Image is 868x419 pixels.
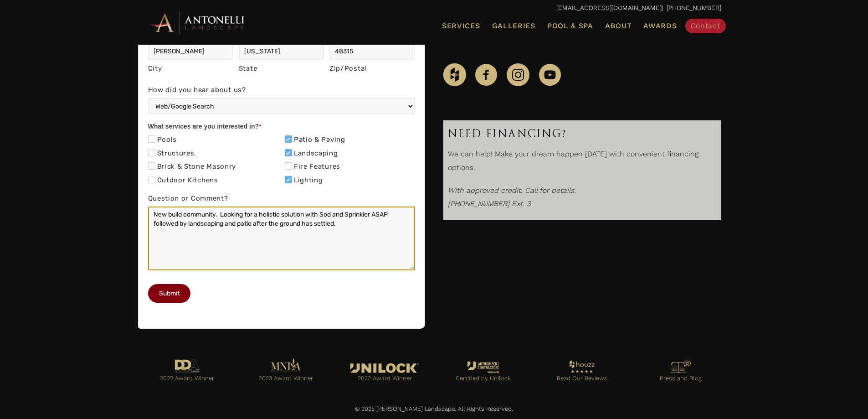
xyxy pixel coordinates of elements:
div: State [239,62,324,75]
input: Structures [148,149,155,156]
label: How did you hear about us? [148,84,415,98]
label: Outdoor Kitchens [148,176,218,185]
a: Go to https://antonellilandscape.com/featured-projects/the-white-house/ [344,361,425,389]
input: Fire Features [285,162,292,170]
input: Patio & Paving [285,135,292,143]
label: Pools [148,135,177,145]
a: Contact [685,19,726,33]
div: What services are you interested in? [148,121,415,134]
a: About [601,20,636,32]
a: Go to https://antonellilandscape.com/pool-and-spa/dont-stop-believing/ [246,356,326,388]
label: Brick & Stone Masonry [148,162,236,171]
a: Go to https://antonellilandscape.com/unilock-authorized-contractor/ [443,359,524,388]
input: Landscaping [285,149,292,156]
p: © 2025 [PERSON_NAME] Landscape. All Rights Reserved. [147,403,721,414]
span: Galleries [492,21,535,30]
h3: Need Financing? [448,125,717,143]
a: Go to https://antonellilandscape.com/press-media/ [641,358,721,388]
span: About [605,22,632,30]
img: Houzz [443,63,466,86]
span: Pool & Spa [547,21,593,30]
label: Lighting [285,176,323,185]
div: City [148,62,234,75]
span: Awards [643,21,677,30]
i: With approved credit. Call for details. [448,186,576,195]
em: [PHONE_NUMBER] Ext. 3 [448,199,531,208]
label: Fire Features [285,162,340,171]
label: Patio & Paving [285,135,345,145]
input: Pools [148,135,155,143]
img: Antonelli Horizontal Logo [147,10,247,35]
a: Awards [640,20,680,32]
label: Structures [148,149,195,158]
input: Michigan [239,43,324,60]
a: Galleries [488,20,539,32]
a: [EMAIL_ADDRESS][DOMAIN_NAME] [556,4,662,11]
a: Go to https://www.houzz.com/professionals/landscape-architects-and-landscape-designers/antonelli-... [542,358,622,389]
span: Services [442,22,480,30]
input: Outdoor Kitchens [148,176,155,183]
button: Submit [148,284,190,303]
label: Landscaping [285,149,338,158]
div: Zip/Postal [329,62,415,75]
a: Go to https://antonellilandscape.com/pool-and-spa/executive-sweet/ [147,357,228,389]
p: We can help! Make your dream happen [DATE] with convenient financing options. [448,147,717,179]
span: Contact [691,21,720,30]
a: Services [438,20,484,32]
a: Pool & Spa [544,20,597,32]
input: Brick & Stone Masonry [148,162,155,170]
input: Lighting [285,176,292,183]
p: | [PHONE_NUMBER] [147,2,721,14]
label: Question or Comment? [148,192,415,207]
